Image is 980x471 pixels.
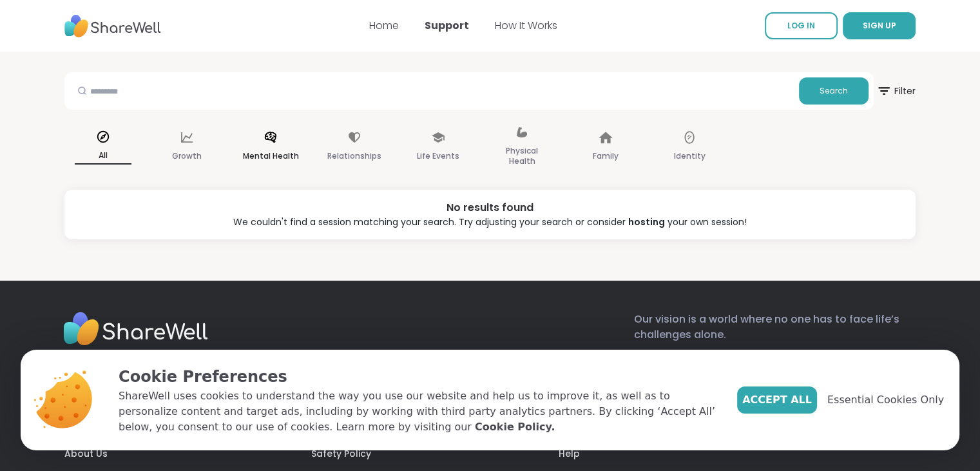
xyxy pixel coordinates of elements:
a: Safety Policy [311,447,371,460]
p: Physical Health [494,143,550,169]
span: SIGN UP [863,20,896,31]
span: Filter [876,75,916,106]
span: Accept All [742,392,812,408]
p: Cookie Preferences [119,365,716,388]
span: Essential Cookies Only [827,392,944,408]
span: LOG IN [787,20,815,31]
a: LOG IN [765,12,838,39]
a: Home [369,18,399,33]
p: Growth [172,148,202,164]
img: ShareWell Nav Logo [64,8,161,44]
img: Sharewell [63,312,208,349]
button: SIGN UP [843,12,916,39]
p: ShareWell uses cookies to understand the way you use our website and help us to improve it, as we... [119,388,716,435]
a: Help [559,447,580,460]
button: Accept All [737,386,817,414]
span: Search [820,85,848,97]
a: About Us [64,447,108,460]
a: Cookie Policy. [475,419,555,435]
p: Relationships [327,148,381,164]
a: How It Works [495,18,557,33]
p: Identity [674,148,706,164]
p: Family [593,148,619,164]
p: Our vision is a world where no one has to face life’s challenges alone. [634,312,916,352]
a: hosting [628,215,665,228]
p: Life Events [417,148,459,164]
p: All [75,148,131,165]
p: Mental Health [243,148,299,164]
div: We couldn't find a session matching your search. Try adjusting your search or consider your own s... [75,215,905,229]
button: Search [799,77,869,105]
a: Support [425,18,469,33]
div: No results found [75,200,905,215]
button: Filter [876,72,916,110]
